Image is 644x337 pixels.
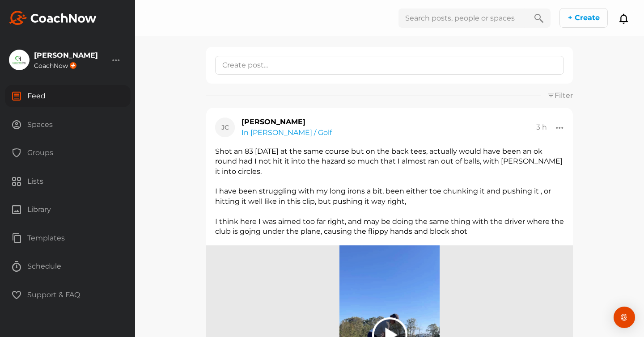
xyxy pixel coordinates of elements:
[614,307,635,328] div: Open Intercom Messenger
[5,227,131,249] div: Templates
[5,284,131,306] div: Support & FAQ
[4,284,131,312] a: Support & FAQ
[5,170,131,193] div: Lists
[4,227,131,256] a: Templates
[241,127,332,138] a: In [PERSON_NAME] / Golf
[5,85,131,107] div: Feed
[4,170,131,199] a: Lists
[5,198,131,221] div: Library
[4,85,131,114] a: Feed
[215,147,564,237] div: Shot an 83 [DATE] at the same course but on the back tees, actually would have been an ok round h...
[398,8,527,28] input: Search posts, people or spaces
[5,142,131,164] div: Groups
[536,123,547,132] div: 3 h
[34,62,98,69] div: CoachNow
[559,8,608,28] button: + Create
[5,114,131,136] div: Spaces
[547,91,573,100] a: Filter
[4,114,131,142] a: Spaces
[9,11,97,25] img: svg+xml;base64,PHN2ZyB3aWR0aD0iMTk2IiBoZWlnaHQ9IjMyIiB2aWV3Qm94PSIwIDAgMTk2IDMyIiBmaWxsPSJub25lIi...
[5,255,131,278] div: Schedule
[34,52,98,59] div: [PERSON_NAME]
[4,198,131,227] a: Library
[215,118,235,137] div: JC
[4,142,131,170] a: Groups
[9,50,29,70] img: square_99be47b17e67ea3aac278c4582f406fe.jpg
[241,117,332,127] div: [PERSON_NAME]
